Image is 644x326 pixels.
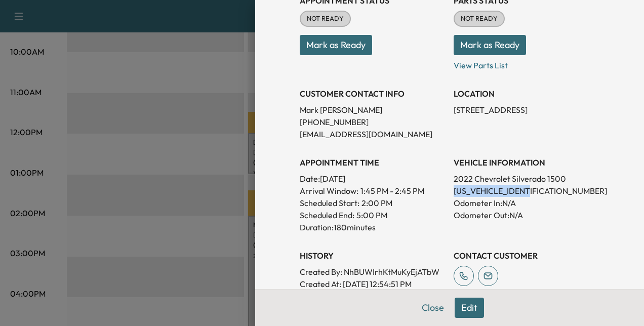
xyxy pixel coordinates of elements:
h3: CUSTOMER CONTACT INFO [300,88,446,100]
p: [EMAIL_ADDRESS][DOMAIN_NAME] [300,128,446,140]
p: Date: [DATE] [300,173,446,185]
p: Odometer In: N/A [454,197,599,209]
h3: History [300,250,446,262]
button: Close [415,298,451,318]
p: Created At : [DATE] 12:54:51 PM [300,278,446,290]
p: 5:00 PM [356,209,387,221]
p: 2:00 PM [361,197,392,209]
p: Scheduled End: [300,209,354,221]
button: Edit [455,298,484,318]
p: Mark [PERSON_NAME] [300,104,446,116]
span: 1:45 PM - 2:45 PM [360,185,424,197]
h3: VEHICLE INFORMATION [454,156,599,169]
button: Mark as Ready [454,35,526,55]
p: [PHONE_NUMBER] [300,116,446,128]
p: 2022 Chevrolet Silverado 1500 [454,173,599,185]
button: Mark as Ready [300,35,372,55]
p: Arrival Window: [300,185,446,197]
p: Odometer Out: N/A [454,209,599,221]
span: NOT READY [301,14,350,24]
p: View Parts List [454,55,599,71]
h3: CONTACT CUSTOMER [454,250,599,262]
p: Scheduled Start: [300,197,359,209]
p: [US_VEHICLE_IDENTIFICATION_NUMBER] [454,185,599,197]
h3: LOCATION [454,88,599,100]
p: [STREET_ADDRESS] [454,104,599,116]
p: Created By : NhBUWIrhKtMuKyEjATbW [300,266,446,278]
p: Duration: 180 minutes [300,221,446,233]
span: NOT READY [455,14,504,24]
h3: APPOINTMENT TIME [300,156,446,169]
